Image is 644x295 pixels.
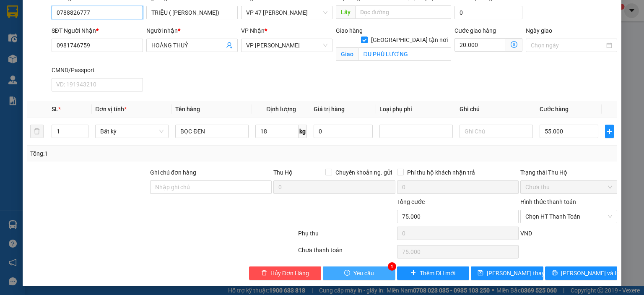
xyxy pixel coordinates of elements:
[540,106,569,112] span: Cước hàng
[150,180,272,194] input: Ghi chú đơn hàng
[561,269,620,278] span: [PERSON_NAME] và In
[297,245,396,260] div: Chưa thanh toán
[520,198,576,205] label: Hình thức thanh toán
[397,266,470,280] button: plusThêm ĐH mới
[454,6,522,19] input: Cước lấy hàng
[299,125,307,138] span: kg
[478,270,483,277] span: save
[487,269,554,278] span: [PERSON_NAME] thay đổi
[314,106,345,112] span: Giá trị hàng
[150,169,196,176] label: Ghi chú đơn hàng
[246,6,327,19] span: VP 47 Trần Khát Chân
[30,125,44,138] button: delete
[552,270,558,277] span: printer
[355,5,451,19] input: Dọc đường
[344,270,350,277] span: exclamation-circle
[146,26,238,35] div: Người nhận
[404,168,478,177] span: Phí thu hộ khách nhận trả
[368,35,451,44] span: [GEOGRAPHIC_DATA] tận nơi
[460,125,533,138] input: Ghi Chú
[246,39,327,52] span: VP Hoàng Gia
[358,47,451,61] input: Giao tận nơi
[605,125,614,138] button: plus
[388,262,396,271] div: 1
[456,101,536,117] th: Ghi chú
[420,269,455,278] span: Thêm ĐH mới
[297,229,396,243] div: Phụ thu
[266,106,296,112] span: Định lượng
[376,101,456,117] th: Loại phụ phí
[52,65,143,75] div: CMND/Passport
[95,106,127,112] span: Đơn vị tính
[605,128,613,135] span: plus
[545,266,618,280] button: printer[PERSON_NAME] và In
[353,269,374,278] span: Yêu cầu
[249,266,322,280] button: deleteHủy Đơn Hàng
[226,42,233,49] span: user-add
[175,106,200,112] span: Tên hàng
[336,5,355,19] span: Lấy
[241,27,265,34] span: VP Nhận
[526,27,552,34] label: Ngày giao
[531,41,605,50] input: Ngày giao
[525,210,612,223] span: Chọn HT Thanh Toán
[273,169,293,176] span: Thu Hộ
[323,266,395,280] button: exclamation-circleYêu cầu
[454,38,506,52] input: Cước giao hàng
[525,181,612,193] span: Chưa thu
[520,168,617,177] div: Trạng thái Thu Hộ
[270,269,309,278] span: Hủy Đơn Hàng
[100,125,164,138] span: Bất kỳ
[410,270,416,277] span: plus
[52,106,58,112] span: SL
[471,266,543,280] button: save[PERSON_NAME] thay đổi
[261,270,267,277] span: delete
[520,230,532,237] span: VND
[332,168,395,177] span: Chuyển khoản ng. gửi
[336,27,363,34] span: Giao hàng
[175,125,249,138] input: VD: Bàn, Ghế
[52,26,143,35] div: SĐT Người Nhận
[454,27,496,34] label: Cước giao hàng
[511,41,517,48] span: dollar-circle
[30,149,249,158] div: Tổng: 1
[336,47,358,61] span: Giao
[397,198,425,205] span: Tổng cước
